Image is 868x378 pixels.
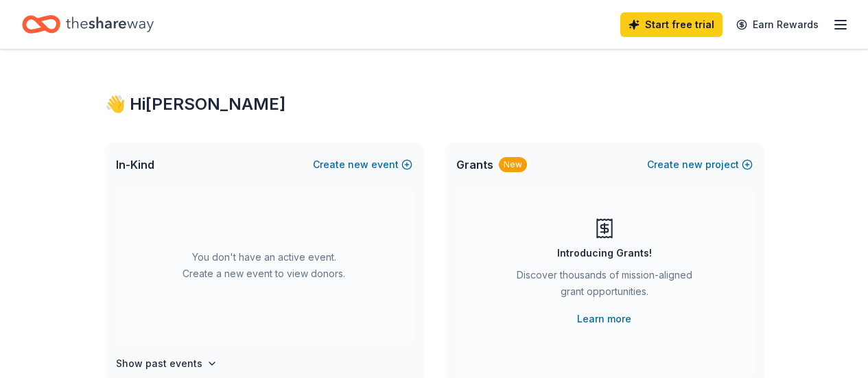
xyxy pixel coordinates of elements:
[620,12,723,37] a: Start free trial
[728,12,827,37] a: Earn Rewards
[22,8,154,40] a: Home
[511,267,698,305] div: Discover thousands of mission-aligned grant opportunities.
[557,245,652,261] div: Introducing Grants!
[313,156,412,173] button: Createnewevent
[116,187,412,344] div: You don't have an active event. Create a new event to view donors.
[116,355,218,372] button: Show past events
[577,311,631,327] a: Learn more
[116,156,154,173] span: In-Kind
[116,355,202,372] h4: Show past events
[647,156,753,173] button: Createnewproject
[105,93,764,115] div: 👋 Hi [PERSON_NAME]
[499,157,527,172] div: New
[348,156,368,173] span: new
[682,156,703,173] span: new
[456,156,493,173] span: Grants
